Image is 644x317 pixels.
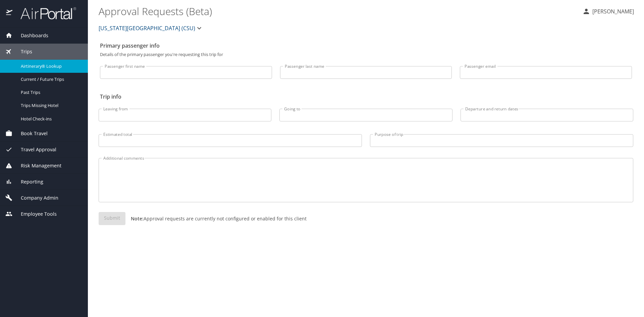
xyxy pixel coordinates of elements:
[21,76,80,83] span: Current / Future Trips
[21,63,80,69] span: Airtinerary® Lookup
[12,162,61,169] span: Risk Management
[12,32,48,39] span: Dashboards
[12,146,56,153] span: Travel Approval
[100,91,632,102] h2: Trip info
[21,89,80,96] span: Past Trips
[125,215,307,222] p: Approval requests are currently not configured or enabled for this client
[12,194,58,202] span: Company Admin
[12,48,32,55] span: Trips
[21,102,80,109] span: Trips Missing Hotel
[12,210,57,218] span: Employee Tools
[12,178,43,186] span: Reporting
[100,40,632,51] h2: Primary passenger info
[580,5,637,17] button: [PERSON_NAME]
[13,7,76,20] img: airportal-logo.png
[21,116,80,122] span: Hotel Check-ins
[131,215,144,222] strong: Note:
[12,130,48,137] span: Book Travel
[6,7,13,20] img: icon-airportal.png
[100,52,632,57] p: Details of the primary passenger you're requesting this trip for
[99,23,195,33] span: [US_STATE][GEOGRAPHIC_DATA] (CSU)
[590,7,634,15] p: [PERSON_NAME]
[96,21,206,35] button: [US_STATE][GEOGRAPHIC_DATA] (CSU)
[99,1,577,21] h1: Approval Requests (Beta)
